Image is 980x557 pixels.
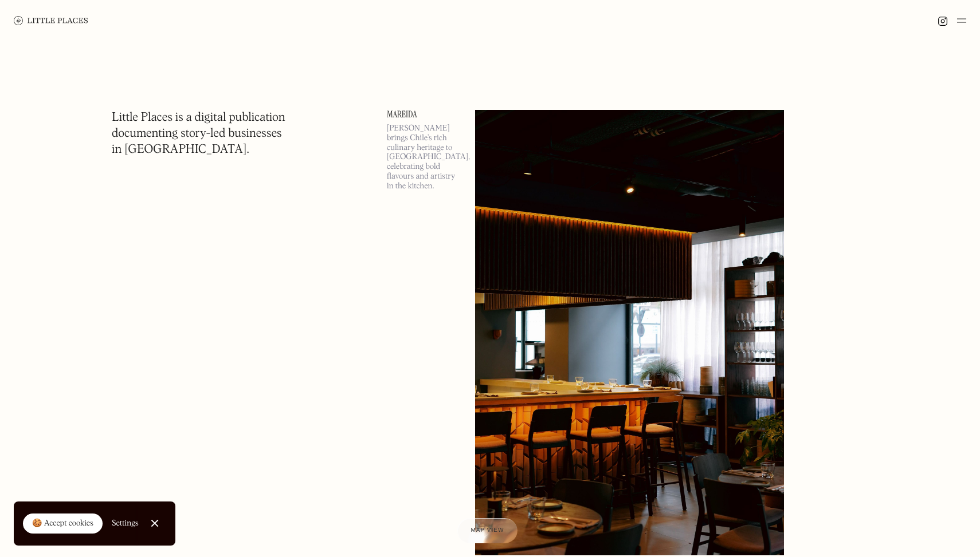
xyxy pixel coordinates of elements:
span: Map view [471,527,504,534]
h1: Little Places is a digital publication documenting story-led businesses in [GEOGRAPHIC_DATA]. [112,110,285,158]
div: 🍪 Accept cookies [32,518,93,530]
img: Mareida [475,110,784,555]
a: Mareida [387,110,461,119]
a: Map view [457,518,518,543]
a: 🍪 Accept cookies [23,513,103,534]
a: Settings [112,511,139,536]
div: Settings [112,519,139,527]
div: Close Cookie Popup [154,523,155,524]
a: Close Cookie Popup [143,512,166,535]
p: [PERSON_NAME] brings Chile’s rich culinary heritage to [GEOGRAPHIC_DATA], celebrating bold flavou... [387,124,461,191]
